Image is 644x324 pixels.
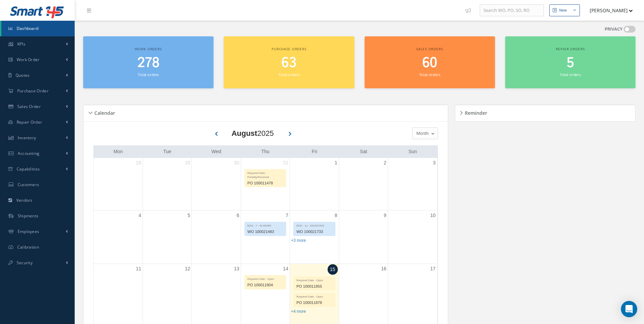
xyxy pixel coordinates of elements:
[294,277,335,283] div: Required Date - Open
[92,108,115,116] h5: Calendar
[245,222,286,228] div: EDD - 7 - IN WORK
[605,26,623,33] label: PRIVACY
[549,4,580,16] button: New
[17,25,39,31] span: Dashboard
[18,150,40,156] span: Accounting
[17,260,33,266] span: Security
[407,147,418,156] a: Sunday
[419,72,440,77] small: Total orders
[294,228,335,236] div: WO 100021733
[143,210,191,264] td: August 5, 2025
[17,57,40,62] span: Work Order
[233,264,241,274] a: August 13, 2025
[429,211,437,220] a: August 10, 2025
[137,53,160,73] span: 278
[310,147,318,156] a: Friday
[241,210,290,264] td: August 7, 2025
[112,147,124,156] a: Monday
[416,47,443,51] span: Sales orders
[272,47,307,51] span: Purchase orders
[245,228,286,236] div: WO 100021483
[294,283,335,290] div: PO 100011855
[137,211,143,220] a: August 4, 2025
[505,36,636,88] a: Repair orders 5 Total orders
[382,211,388,220] a: August 9, 2025
[294,293,335,299] div: Required Date - Open
[463,108,487,116] h5: Reminder
[284,211,290,220] a: August 7, 2025
[290,210,339,264] td: August 8, 2025
[422,53,437,73] span: 60
[328,264,338,275] a: August 15, 2025
[83,36,214,88] a: Work orders 278 Total orders
[339,210,388,264] td: August 9, 2025
[333,158,339,168] a: August 1, 2025
[278,72,299,77] small: Total orders
[17,244,39,250] span: Calibration
[184,264,192,274] a: August 12, 2025
[134,264,143,274] a: August 11, 2025
[480,4,544,17] input: Search WO, PO, SO, RO
[560,72,581,77] small: Total orders
[235,211,241,220] a: August 6, 2025
[17,104,41,109] span: Sales Order
[567,53,574,73] span: 5
[245,179,286,187] div: PO 100011478
[556,47,585,51] span: Repair orders
[184,158,192,168] a: July 29, 2025
[18,229,39,234] span: Employees
[162,147,173,156] a: Tuesday
[224,36,354,88] a: Purchase orders 63 Total orders
[260,147,271,156] a: Thursday
[138,72,159,77] small: Total orders
[94,210,143,264] td: August 4, 2025
[333,211,339,220] a: August 8, 2025
[143,158,191,211] td: July 29, 2025
[232,129,257,138] b: August
[282,264,290,274] a: August 14, 2025
[1,21,75,36] a: Dashboard
[559,7,567,13] div: New
[186,211,192,220] a: August 5, 2025
[17,88,49,94] span: Purchase Order
[365,36,495,88] a: Sales orders 60 Total orders
[16,72,30,78] span: Quotes
[621,301,637,317] div: Open Intercom Messenger
[210,147,223,156] a: Wednesday
[18,182,39,187] span: Customers
[16,197,33,203] span: Vendors
[291,309,306,314] a: Show 4 more events
[415,130,429,137] span: Month
[290,158,339,211] td: August 1, 2025
[94,158,143,211] td: July 28, 2025
[339,158,388,211] td: August 2, 2025
[583,4,633,17] button: [PERSON_NAME]
[388,158,437,211] td: August 3, 2025
[294,222,335,228] div: EDD - 11 - INVOICING
[281,53,296,73] span: 63
[18,135,36,141] span: Inventory
[431,158,437,168] a: August 3, 2025
[245,281,286,289] div: PO 100011904
[134,158,143,168] a: July 28, 2025
[388,210,437,264] td: August 10, 2025
[232,128,274,139] div: 2025
[429,264,437,274] a: August 17, 2025
[382,158,388,168] a: August 2, 2025
[17,166,40,172] span: Capabilities
[192,210,241,264] td: August 6, 2025
[241,158,290,211] td: July 31, 2025
[245,275,286,281] div: Required Date - Open
[358,147,368,156] a: Saturday
[380,264,388,274] a: August 16, 2025
[233,158,241,168] a: July 30, 2025
[282,158,290,168] a: July 31, 2025
[294,299,335,307] div: PO 100011878
[192,158,241,211] td: July 30, 2025
[17,119,42,125] span: Repair Order
[17,41,25,47] span: KPIs
[18,213,39,219] span: Shipments
[245,169,286,179] div: Required Date - Partially/Received
[135,47,162,51] span: Work orders
[291,238,306,243] a: Show 3 more events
